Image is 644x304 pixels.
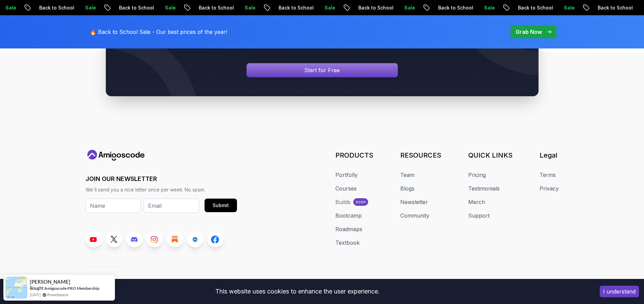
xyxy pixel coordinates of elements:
[400,150,441,160] h3: RESOURCES
[323,4,345,11] p: Sale
[304,66,340,74] p: Start for Free
[86,231,102,247] a: Youtube link
[335,150,373,160] h3: PRODUCTS
[146,231,163,247] a: Instagram link
[357,4,403,11] p: Back to School
[84,4,105,11] p: Sale
[400,171,414,179] a: Team
[144,199,199,213] input: Email
[468,198,485,206] a: Merch
[126,231,142,247] a: Discord link
[106,231,122,247] a: Twitter link
[44,286,99,291] a: Amigoscode PRO Membership
[335,198,351,206] div: Builds
[47,292,68,298] a: ProveSource
[335,225,362,233] a: Roadmaps
[335,211,362,220] a: Bootcamp
[4,4,26,11] p: Sale
[483,4,504,11] p: Sale
[540,171,556,179] a: Terms
[600,286,639,297] button: Accept cookies
[400,198,428,206] a: Newsletter
[468,184,500,192] a: Testimonials
[30,279,70,285] span: [PERSON_NAME]
[596,4,642,11] p: Back to School
[207,231,223,247] a: Facebook link
[167,231,183,247] a: Blog link
[205,199,237,212] button: Submit
[400,184,414,192] a: Blogs
[213,202,229,209] div: Submit
[437,4,483,11] p: Back to School
[335,184,357,192] a: Courses
[30,285,44,291] span: Bought
[468,211,490,220] a: Support
[277,4,323,11] p: Back to School
[164,4,185,11] p: Sale
[86,186,237,193] p: We'll send you a nice letter once per week. No spam.
[516,28,542,36] p: Grab Now
[90,28,227,36] p: 🔥 Back to School Sale - Our best prices of the year!
[197,4,243,11] p: Back to School
[5,277,27,299] img: provesource social proof notification image
[540,184,559,192] a: Privacy
[86,199,141,213] input: Name
[563,4,584,11] p: Sale
[468,171,486,179] a: Pricing
[356,199,366,205] p: soon
[400,211,429,220] a: Community
[246,63,398,77] a: Signin page
[86,174,237,184] h3: JOIN OUR NEWSLETTER
[30,292,41,298] span: [DATE]
[38,4,84,11] p: Back to School
[468,150,512,160] h3: QUICK LINKS
[243,4,265,11] p: Sale
[335,171,358,179] a: Portfolly
[335,239,360,247] a: Textbook
[517,4,563,11] p: Back to School
[540,150,559,160] h3: Legal
[5,284,590,299] div: This website uses cookies to enhance the user experience.
[187,231,203,247] a: LinkedIn link
[118,4,164,11] p: Back to School
[403,4,425,11] p: Sale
